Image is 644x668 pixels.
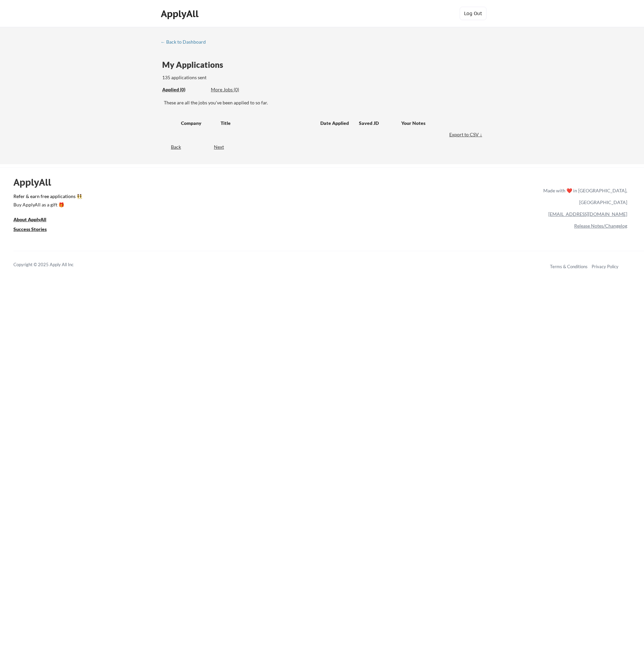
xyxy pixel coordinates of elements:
[160,39,211,46] a: ← Back to Dashboard
[13,194,403,201] a: Refer & earn free applications 👯‍♀️
[162,74,292,81] div: 135 applications sent
[359,117,401,129] div: Saved JD
[211,86,260,93] div: These are job applications we think you'd be a good fit for, but couldn't apply you to automatica...
[13,201,81,209] a: Buy ApplyAll as a gift 🎁
[162,86,206,93] div: Applied (0)
[401,120,478,127] div: Your Notes
[13,217,46,222] u: About ApplyAll
[548,211,627,217] a: [EMAIL_ADDRESS][DOMAIN_NAME]
[214,144,232,150] div: Next
[13,216,56,224] a: About ApplyAll
[160,40,211,44] div: ← Back to Dashboard
[221,120,314,127] div: Title
[211,86,260,93] div: More Jobs (0)
[161,8,200,19] div: ApplyAll
[320,120,350,127] div: Date Applied
[449,131,484,138] div: Export to CSV ↓
[13,261,91,268] div: Copyright © 2025 Apply All Inc
[460,7,487,20] button: Log Out
[13,226,47,232] u: Success Stories
[550,264,588,269] a: Terms & Conditions
[160,144,181,150] div: Back
[13,202,81,207] div: Buy ApplyAll as a gift 🎁
[13,177,59,188] div: ApplyAll
[574,223,627,229] a: Release Notes/Changelog
[592,264,618,269] a: Privacy Policy
[164,99,484,106] div: These are all the jobs you've been applied to so far.
[162,61,229,69] div: My Applications
[541,185,627,208] div: Made with ❤️ in [GEOGRAPHIC_DATA], [GEOGRAPHIC_DATA]
[181,120,215,127] div: Company
[162,86,206,93] div: These are all the jobs you've been applied to so far.
[13,226,56,234] a: Success Stories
